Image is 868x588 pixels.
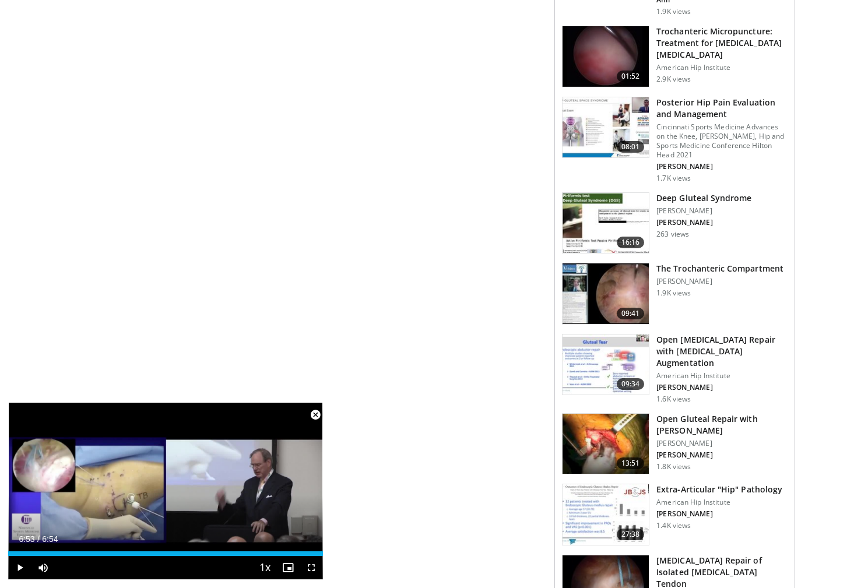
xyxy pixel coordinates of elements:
[563,26,649,87] img: 2f7fc2d7-d146-4fc6-a172-8035b64962f9.150x105_q85_crop-smart_upscale.jpg
[562,484,788,545] a: 27:38 Extra-Articular "Hip" Pathology American Hip Institute [PERSON_NAME] 1.4K views
[656,97,788,120] h3: Posterior Hip Pain Evaluation and Management
[656,413,788,436] h3: Open Gluteal Repair with [PERSON_NAME]
[562,263,788,325] a: 09:41 The Trochanteric Compartment [PERSON_NAME] 1.9K views
[563,484,649,545] img: cc0e6ca4-2e89-40c0-9c3b-4f918a41b787.150x105_q85_crop-smart_upscale.jpg
[300,556,323,579] button: Fullscreen
[8,551,323,556] div: Progress Bar
[656,26,788,61] h3: Trochanteric Micropuncture: Treatment for [MEDICAL_DATA] [MEDICAL_DATA]
[253,556,276,579] button: Playback Rate
[656,277,783,286] p: [PERSON_NAME]
[617,71,645,82] span: 01:52
[656,7,691,16] p: 1.9K views
[562,192,788,254] a: 16:16 Deep Gluteal Syndrome [PERSON_NAME] [PERSON_NAME] 263 views
[563,414,649,474] img: 555295cb-a21b-4a37-b2ae-c96f07a6364c.150x105_q85_crop-smart_upscale.jpg
[656,263,783,274] h3: The Trochanteric Compartment
[656,439,788,448] p: [PERSON_NAME]
[656,371,788,381] p: American Hip Institute
[8,556,31,579] button: Play
[656,174,691,183] p: 1.7K views
[276,556,300,579] button: Enable picture-in-picture mode
[656,450,788,460] p: [PERSON_NAME]
[656,192,751,204] h3: Deep Gluteal Syndrome
[656,334,788,369] h3: Open [MEDICAL_DATA] Repair with [MEDICAL_DATA] Augmentation
[562,334,788,404] a: 09:34 Open [MEDICAL_DATA] Repair with [MEDICAL_DATA] Augmentation American Hip Institute [PERSON_...
[563,97,649,158] img: abb7ed81-2828-4c20-85a7-51a02254cf15.150x105_q85_crop-smart_upscale.jpg
[656,462,691,471] p: 1.8K views
[617,308,645,319] span: 09:41
[31,556,55,579] button: Mute
[656,162,788,171] p: [PERSON_NAME]
[562,413,788,475] a: 13:51 Open Gluteal Repair with [PERSON_NAME] [PERSON_NAME] [PERSON_NAME] 1.8K views
[563,263,649,324] img: 293295_0003_1.png.150x105_q85_crop-smart_upscale.jpg
[19,534,34,544] span: 6:53
[304,403,327,427] button: Close
[656,206,751,216] p: [PERSON_NAME]
[656,498,782,507] p: American Hip Institute
[563,335,649,395] img: 1c448d2b-d0b3-4e48-a51c-53a30bc4d205.150x105_q85_crop-smart_upscale.jpg
[656,230,689,239] p: 263 views
[8,403,323,580] video-js: Video Player
[656,484,782,495] h3: Extra-Articular "Hip" Pathology
[617,237,645,248] span: 16:16
[656,63,788,72] p: American Hip Institute
[656,288,691,298] p: 1.9K views
[562,26,788,87] a: 01:52 Trochanteric Micropuncture: Treatment for [MEDICAL_DATA] [MEDICAL_DATA] American Hip Instit...
[656,75,691,84] p: 2.9K views
[562,97,788,183] a: 08:01 Posterior Hip Pain Evaluation and Management Cincinnati Sports Medicine Advances on the Kne...
[617,141,645,153] span: 08:01
[656,509,782,519] p: [PERSON_NAME]
[617,378,645,390] span: 09:34
[656,521,691,530] p: 1.4K views
[617,457,645,469] span: 13:51
[37,534,40,544] span: /
[42,534,58,544] span: 6:54
[617,529,645,540] span: 27:38
[656,383,788,392] p: [PERSON_NAME]
[656,218,751,227] p: [PERSON_NAME]
[563,193,649,253] img: c62cc36c-1e46-4aae-bb04-8cdb04c40159.150x105_q85_crop-smart_upscale.jpg
[656,395,691,404] p: 1.6K views
[656,122,788,160] p: Cincinnati Sports Medicine Advances on the Knee, [PERSON_NAME], Hip and Sports Medicine Conferenc...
